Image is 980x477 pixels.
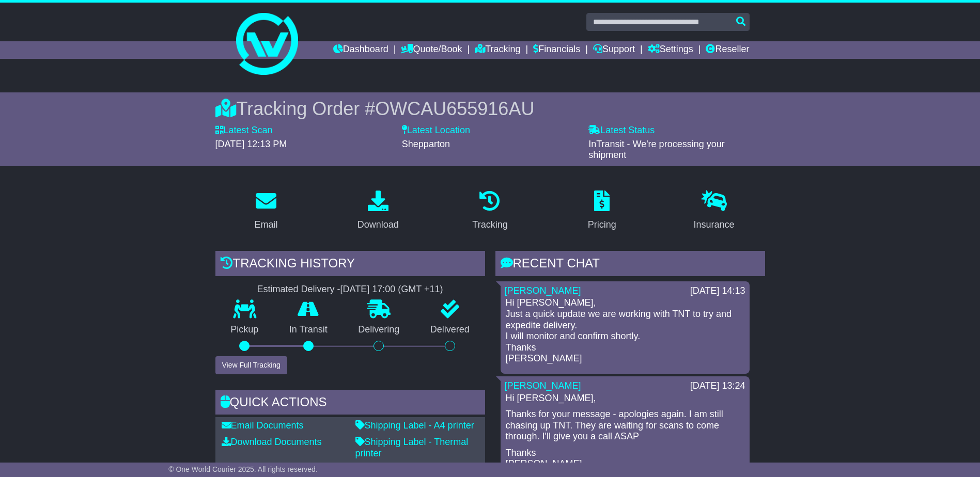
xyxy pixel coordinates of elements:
p: Thanks for your message - apologies again. I am still chasing up TNT. They are waiting for scans ... [506,409,744,442]
span: Shepparton [402,139,450,149]
a: Quote/Book [401,41,462,59]
a: Shipping Label - Thermal printer [355,437,469,458]
a: [PERSON_NAME] [505,380,581,391]
span: OWCAU655916AU [375,98,534,119]
div: Tracking history [215,251,485,279]
p: Pickup [215,324,274,336]
a: Settings [648,41,693,59]
p: Delivering [343,324,415,336]
div: [DATE] 17:00 (GMT +11) [340,284,443,295]
div: Download [357,218,399,232]
span: InTransit - We're processing your shipment [588,139,725,161]
label: Latest Location [402,125,470,136]
div: Pricing [588,218,616,232]
a: Financials [533,41,580,59]
a: [PERSON_NAME] [505,285,581,296]
p: Delivered [415,324,485,336]
a: Tracking [475,41,520,59]
p: Thanks [PERSON_NAME] [506,448,744,470]
div: RECENT CHAT [495,251,765,279]
a: Insurance [687,187,741,235]
div: Quick Actions [215,390,485,418]
span: [DATE] 12:13 PM [215,139,287,149]
label: Latest Status [588,125,655,136]
div: Tracking [472,218,507,232]
div: [DATE] 14:13 [690,285,745,297]
button: View Full Tracking [215,356,287,374]
div: Estimated Delivery - [215,284,485,295]
label: Latest Scan [215,125,273,136]
a: Download [351,187,406,235]
p: Hi [PERSON_NAME], Just a quick update we are working with TNT to try and expedite delivery. I wil... [506,297,744,364]
div: [DATE] 13:24 [690,380,745,392]
a: Reseller [706,41,749,59]
a: Dashboard [333,41,388,59]
a: Shipping Label - A4 printer [355,420,474,431]
a: Tracking [465,187,514,235]
a: Email Documents [222,420,304,431]
div: Email [254,218,277,232]
p: In Transit [274,324,343,336]
span: © One World Courier 2025. All rights reserved. [168,465,318,473]
a: Support [593,41,635,59]
div: Tracking Order # [215,98,765,120]
a: Pricing [581,187,623,235]
a: Email [247,187,284,235]
a: Download Documents [222,437,322,447]
p: Hi [PERSON_NAME], [506,393,744,404]
div: Insurance [694,218,735,232]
